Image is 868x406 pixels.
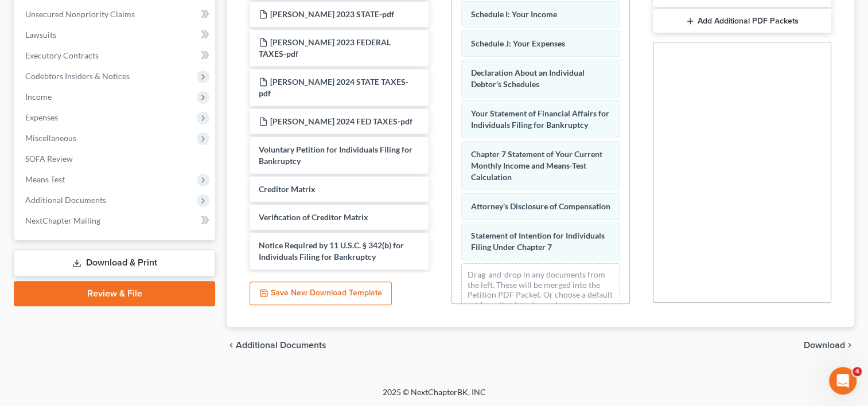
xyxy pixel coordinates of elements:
[259,212,368,222] span: Verification of Creditor Matrix
[471,149,602,182] span: Chapter 7 Statement of Your Current Monthly Income and Means-Test Calculation
[461,263,620,316] div: Drag-and-drop in any documents from the left. These will be merged into the Petition PDF Packet. ...
[259,37,391,58] span: [PERSON_NAME] 2023 FEDERAL TAXES-pdf
[259,145,412,166] span: Voluntary Petition for Individuals Filing for Bankruptcy
[25,133,76,143] span: Miscellaneous
[25,92,52,101] span: Income
[25,112,58,122] span: Expenses
[25,154,73,163] span: SOFA Review
[845,341,854,350] i: chevron_right
[270,116,412,126] span: [PERSON_NAME] 2024 FED TAXES-pdf
[471,201,610,211] span: Attorney's Disclosure of Compensation
[471,68,585,89] span: Declaration About an Individual Debtor's Schedules
[25,195,106,205] span: Additional Documents
[16,210,215,231] a: NextChapter Mailing
[16,25,215,45] a: Lawsuits
[25,9,135,19] span: Unsecured Nonpriority Claims
[16,4,215,25] a: Unsecured Nonpriority Claims
[25,174,65,184] span: Means Test
[804,341,854,350] button: Download chevron_right
[829,367,857,395] iframe: Intercom live chat
[14,281,215,306] a: Review & File
[259,240,404,261] span: Notice Required by 11 U.S.C. § 342(b) for Individuals Filing for Bankruptcy
[653,9,831,33] button: Add Additional PDF Packets
[804,341,845,350] span: Download
[25,71,130,81] span: Codebtors Insiders & Notices
[25,50,99,60] span: Executory Contracts
[471,38,565,48] span: Schedule J: Your Expenses
[853,367,862,376] span: 4
[259,77,408,98] span: [PERSON_NAME] 2024 STATE TAXES-pdf
[471,9,557,19] span: Schedule I: Your Income
[236,341,326,350] span: Additional Documents
[227,341,326,350] a: chevron_left Additional Documents
[250,282,392,306] button: Save New Download Template
[227,341,236,350] i: chevron_left
[471,231,605,252] span: Statement of Intention for Individuals Filing Under Chapter 7
[16,149,215,169] a: SOFA Review
[259,184,316,194] span: Creditor Matrix
[25,216,100,225] span: NextChapter Mailing
[14,249,215,276] a: Download & Print
[25,30,56,40] span: Lawsuits
[16,45,215,66] a: Executory Contracts
[270,9,394,19] span: [PERSON_NAME] 2023 STATE-pdf
[471,108,609,130] span: Your Statement of Financial Affairs for Individuals Filing for Bankruptcy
